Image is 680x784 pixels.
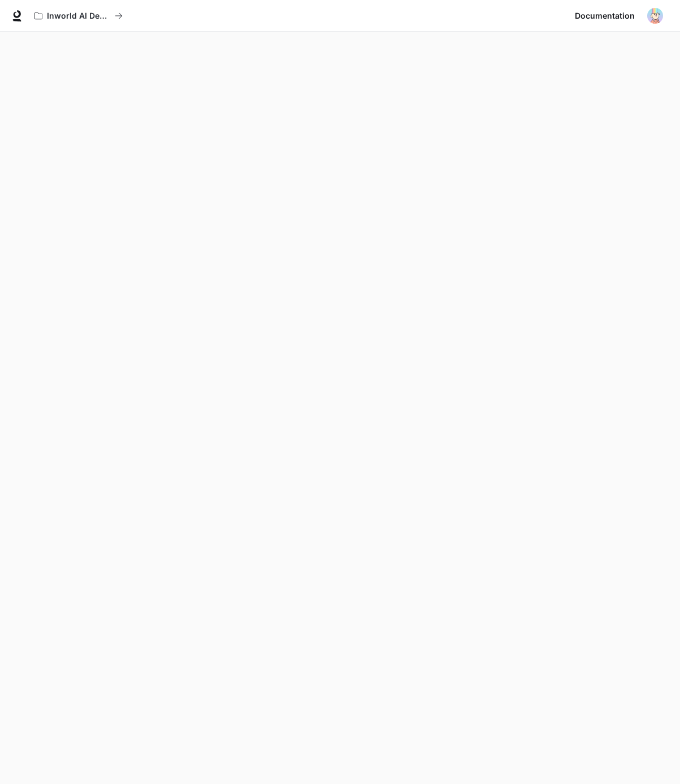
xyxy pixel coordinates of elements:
p: Inworld AI Demos [47,11,110,21]
a: Documentation [570,5,639,27]
button: User avatar [644,5,666,27]
button: All workspaces [29,5,128,27]
span: Documentation [575,9,635,23]
img: User avatar [647,8,663,24]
